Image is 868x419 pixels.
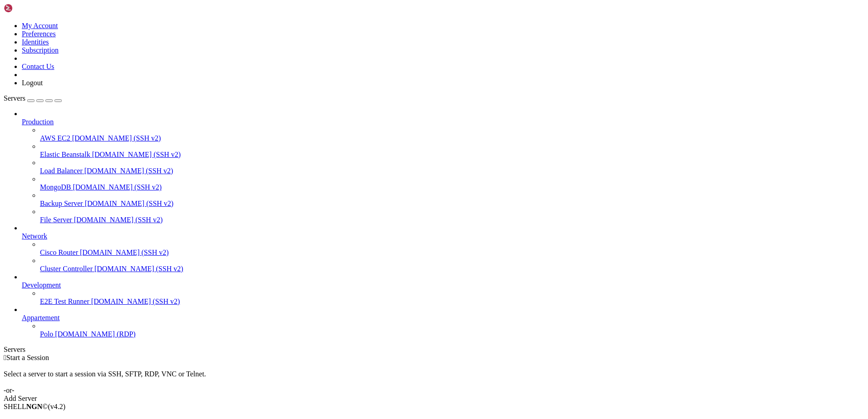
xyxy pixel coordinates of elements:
[40,151,90,158] span: Elastic Beanstalk
[40,200,864,208] a: Backup Server [DOMAIN_NAME] (SSH v2)
[40,248,78,256] span: Cisco Router
[40,297,89,305] span: E2E Test Runner
[22,232,864,240] a: Network
[22,232,47,240] span: Network
[72,134,161,142] span: [DOMAIN_NAME] (SSH v2)
[84,167,173,175] span: [DOMAIN_NAME] (SSH v2)
[22,79,43,87] a: Logout
[40,265,864,273] a: Cluster Controller [DOMAIN_NAME] (SSH v2)
[40,297,864,306] a: E2E Test Runner [DOMAIN_NAME] (SSH v2)
[40,248,864,257] a: Cisco Router [DOMAIN_NAME] (SSH v2)
[40,330,53,338] span: Polo
[22,306,864,338] li: Appartement
[40,216,864,224] a: File Server [DOMAIN_NAME] (SSH v2)
[40,183,71,191] span: MongoDB
[22,314,60,322] span: Appartement
[40,289,864,306] li: E2E Test Runner [DOMAIN_NAME] (SSH v2)
[85,200,174,207] span: [DOMAIN_NAME] (SSH v2)
[40,134,864,142] a: AWS EC2 [DOMAIN_NAME] (SSH v2)
[22,38,49,46] a: Identities
[40,134,70,142] span: AWS EC2
[48,403,66,410] span: 4.2.0
[40,142,864,159] li: Elastic Beanstalk [DOMAIN_NAME] (SSH v2)
[4,354,6,361] span: 
[40,151,864,159] a: Elastic Beanstalk [DOMAIN_NAME] (SSH v2)
[40,216,72,224] span: File Server
[22,273,864,306] li: Development
[4,403,65,410] span: SHELL ©
[22,63,54,70] a: Contact Us
[26,403,43,410] b: NGN
[22,281,864,289] a: Development
[40,183,864,191] a: MongoDB [DOMAIN_NAME] (SSH v2)
[40,330,864,338] a: Polo [DOMAIN_NAME] (RDP)
[92,151,181,158] span: [DOMAIN_NAME] (SSH v2)
[40,200,83,207] span: Backup Server
[22,46,59,54] a: Subscription
[40,265,93,273] span: Cluster Controller
[91,297,180,305] span: [DOMAIN_NAME] (SSH v2)
[40,208,864,224] li: File Server [DOMAIN_NAME] (SSH v2)
[40,322,864,338] li: Polo [DOMAIN_NAME] (RDP)
[4,4,56,13] img: Shellngn
[94,265,183,273] span: [DOMAIN_NAME] (SSH v2)
[22,118,864,126] a: Production
[4,362,864,395] div: Select a server to start a session via SSH, SFTP, RDP, VNC or Telnet. -or-
[40,175,864,191] li: MongoDB [DOMAIN_NAME] (SSH v2)
[22,314,864,322] a: Appartement
[40,191,864,208] li: Backup Server [DOMAIN_NAME] (SSH v2)
[4,395,864,403] div: Add Server
[4,94,25,102] span: Servers
[4,94,62,102] a: Servers
[40,126,864,142] li: AWS EC2 [DOMAIN_NAME] (SSH v2)
[74,216,163,224] span: [DOMAIN_NAME] (SSH v2)
[40,167,83,175] span: Load Balancer
[80,248,169,256] span: [DOMAIN_NAME] (SSH v2)
[6,354,49,361] span: Start a Session
[4,346,864,354] div: Servers
[22,30,56,38] a: Preferences
[22,110,864,224] li: Production
[40,240,864,257] li: Cisco Router [DOMAIN_NAME] (SSH v2)
[40,167,864,175] a: Load Balancer [DOMAIN_NAME] (SSH v2)
[22,22,58,29] a: My Account
[22,224,864,273] li: Network
[55,330,135,338] span: [DOMAIN_NAME] (RDP)
[73,183,162,191] span: [DOMAIN_NAME] (SSH v2)
[40,257,864,273] li: Cluster Controller [DOMAIN_NAME] (SSH v2)
[22,281,61,289] span: Development
[40,159,864,175] li: Load Balancer [DOMAIN_NAME] (SSH v2)
[22,118,54,126] span: Production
